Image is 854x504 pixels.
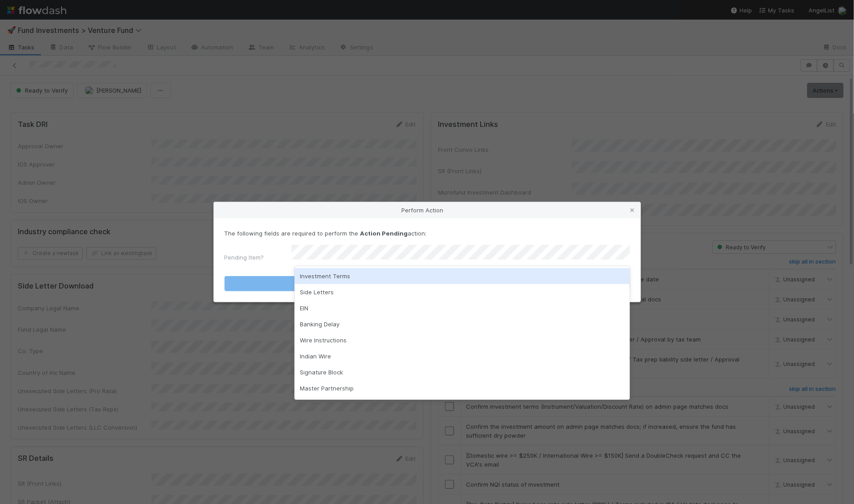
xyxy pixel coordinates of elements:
div: EIN [294,300,630,316]
div: Wire Instructions [294,332,630,348]
div: Signature Block [294,364,630,380]
div: Indian Wire [294,348,630,364]
strong: Action Pending [360,230,408,237]
button: Action Pending [225,276,630,291]
p: The following fields are required to perform the action: [225,229,630,238]
div: Side Letters [294,284,630,300]
div: Banking Delay [294,316,630,332]
div: Bank Migration [294,396,630,412]
div: Investment Terms [294,268,630,284]
label: Pending Item? [225,253,264,262]
div: Master Partnership [294,380,630,396]
div: Perform Action [214,202,641,218]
